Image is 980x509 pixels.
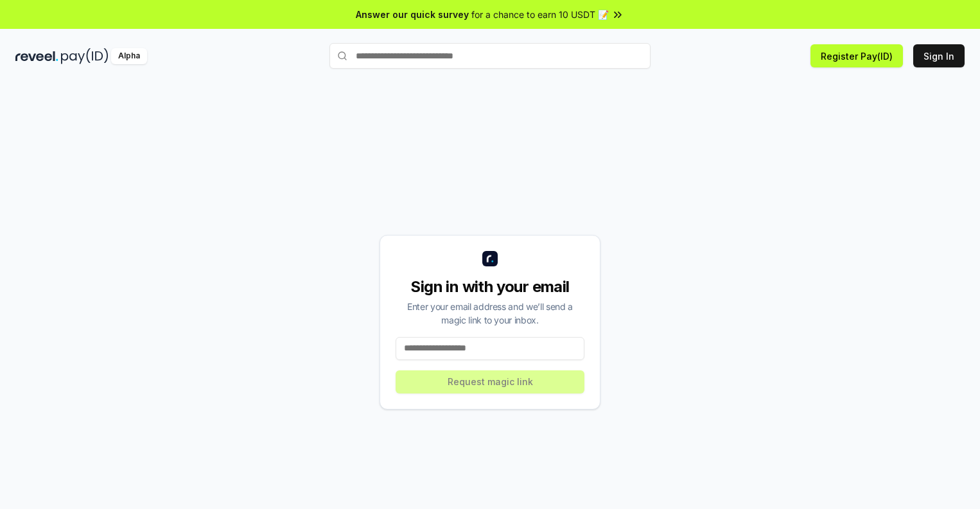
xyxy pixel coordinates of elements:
button: Sign In [913,44,965,67]
img: reveel_dark [15,48,58,64]
button: Register Pay(ID) [810,44,903,67]
span: for a chance to earn 10 USDT 📝 [471,8,609,21]
img: logo_small [482,251,498,266]
img: pay_id [61,48,109,64]
span: Answer our quick survey [356,8,469,21]
div: Enter your email address and we’ll send a magic link to your inbox. [396,300,584,327]
div: Sign in with your email [396,277,584,297]
div: Alpha [111,48,147,64]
